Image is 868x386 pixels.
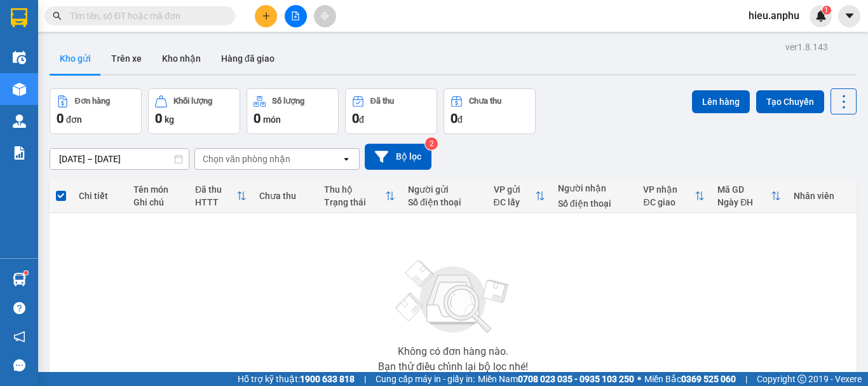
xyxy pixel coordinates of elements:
[13,83,26,96] img: warehouse-icon
[558,198,631,209] div: Số điện thoại
[272,97,304,106] div: Số lượng
[300,374,355,384] strong: 1900 633 818
[148,88,240,134] button: Khối lượng0kg
[637,179,711,213] th: Toggle SortBy
[711,179,787,213] th: Toggle SortBy
[444,88,536,134] button: Chưa thu0đ
[376,372,475,386] span: Cung cấp máy in - giấy in:
[822,6,831,15] sup: 1
[195,197,236,207] div: HTTT
[314,5,336,27] button: aim
[255,5,277,27] button: plus
[53,11,62,20] span: search
[838,5,860,27] button: caret-down
[254,111,261,126] span: 0
[345,88,437,134] button: Đã thu0đ
[259,191,311,201] div: Chưa thu
[318,179,402,213] th: Toggle SortBy
[13,302,25,314] span: question-circle
[324,184,385,195] div: Thu hộ
[469,97,501,106] div: Chưa thu
[165,114,174,125] span: kg
[66,114,82,125] span: đơn
[203,153,290,165] div: Chọn văn phòng nhận
[644,372,736,386] span: Miền Bắc
[320,11,329,20] span: aim
[637,376,641,382] span: ⚪️
[364,372,366,386] span: |
[247,88,339,134] button: Số lượng0món
[13,273,26,286] img: warehouse-icon
[173,97,212,106] div: Khối lượng
[189,179,253,213] th: Toggle SortBy
[692,90,750,113] button: Lên hàng
[824,6,829,15] span: 1
[756,90,824,113] button: Tạo Chuyến
[408,184,481,195] div: Người gửi
[57,111,64,126] span: 0
[70,9,220,23] input: Tìm tên, số ĐT hoặc mã đơn
[717,184,771,195] div: Mã GD
[643,184,695,195] div: VP nhận
[365,144,431,170] button: Bộ lọc
[681,374,736,384] strong: 0369 525 060
[50,149,189,169] input: Select a date range.
[11,8,27,27] img: logo-vxr
[745,372,747,386] span: |
[75,97,110,106] div: Đơn hàng
[50,43,101,74] button: Kho gửi
[643,197,695,207] div: ĐC giao
[155,111,162,126] span: 0
[738,8,810,24] span: hieu.anphu
[378,362,528,372] div: Bạn thử điều chỉnh lại bộ lọc nhé!
[195,184,236,195] div: Đã thu
[341,154,351,164] svg: open
[50,88,142,134] button: Đơn hàng0đơn
[101,43,152,74] button: Trên xe
[408,197,481,207] div: Số điện thoại
[717,197,771,207] div: Ngày ĐH
[133,184,182,195] div: Tên món
[815,10,827,22] img: icon-new-feature
[844,10,855,22] span: caret-down
[458,114,463,125] span: đ
[494,197,535,207] div: ĐC lấy
[285,5,307,27] button: file-add
[478,372,634,386] span: Miền Nam
[487,179,552,213] th: Toggle SortBy
[13,114,26,128] img: warehouse-icon
[425,137,438,150] sup: 2
[451,111,458,126] span: 0
[352,111,359,126] span: 0
[133,197,182,207] div: Ghi chú
[291,11,300,20] span: file-add
[13,146,26,160] img: solution-icon
[359,114,364,125] span: đ
[324,197,385,207] div: Trạng thái
[797,375,806,383] span: copyright
[13,331,25,343] span: notification
[211,43,285,74] button: Hàng đã giao
[794,191,850,201] div: Nhân viên
[370,97,394,106] div: Đã thu
[263,114,281,125] span: món
[558,183,631,193] div: Người nhận
[398,347,508,357] div: Không có đơn hàng nào.
[518,374,634,384] strong: 0708 023 035 - 0935 103 250
[24,271,28,275] sup: 1
[152,43,211,74] button: Kho nhận
[79,191,121,201] div: Chi tiết
[13,359,25,371] span: message
[390,252,517,341] img: svg+xml;base64,PHN2ZyBjbGFzcz0ibGlzdC1wbHVnX19zdmciIHhtbG5zPSJodHRwOi8vd3d3LnczLm9yZy8yMDAwL3N2Zy...
[238,372,355,386] span: Hỗ trợ kỹ thuật:
[785,40,828,54] div: ver 1.8.143
[494,184,535,195] div: VP gửi
[262,11,271,20] span: plus
[13,51,26,64] img: warehouse-icon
